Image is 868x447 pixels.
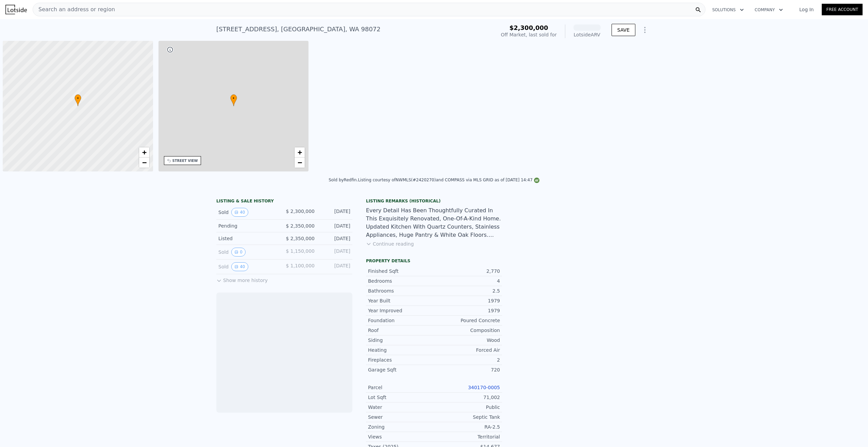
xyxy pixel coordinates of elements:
div: 1979 [434,307,500,314]
a: Zoom in [139,147,149,158]
div: [DATE] [320,222,350,229]
div: Garage Sqft [368,366,434,373]
div: 720 [434,366,500,373]
span: $2,300,000 [510,24,548,31]
span: $ 2,350,000 [286,236,315,241]
span: $ 2,350,000 [286,223,315,229]
div: STREET VIEW [172,158,198,163]
div: Year Improved [368,307,434,314]
div: Lot Sqft [368,394,434,401]
div: Zoning [368,424,434,430]
span: − [298,158,302,167]
div: Sewer [368,414,434,420]
div: Fireplaces [368,357,434,363]
div: Territorial [434,433,500,440]
div: 1979 [434,297,500,304]
a: Zoom out [295,158,305,168]
span: + [298,148,302,156]
div: Pending [218,222,279,229]
a: Zoom out [139,158,149,168]
a: Zoom in [295,147,305,158]
div: Parcel [368,384,434,391]
div: Property details [366,258,502,264]
div: Siding [368,337,434,344]
div: Wood [434,337,500,344]
div: Listing Remarks (Historical) [366,198,502,204]
div: Heating [368,347,434,353]
div: [DATE] [320,248,350,256]
img: NWMLS Logo [534,178,539,183]
span: $ 1,100,000 [286,263,315,268]
div: 71,002 [434,394,500,401]
div: 2 [434,357,500,363]
div: [STREET_ADDRESS] , [GEOGRAPHIC_DATA] , WA 98072 [216,24,381,34]
div: [DATE] [320,208,350,217]
div: Sold [218,262,279,271]
div: Year Built [368,297,434,304]
div: Off Market, last sold for [501,31,557,38]
div: [DATE] [320,262,350,271]
div: Bedrooms [368,278,434,284]
a: Log In [791,6,822,13]
div: Sold [218,248,279,256]
div: Listed [218,235,279,242]
div: Lotside ARV [573,31,601,38]
div: Bathrooms [368,287,434,294]
div: Finished Sqft [368,268,434,275]
div: Septic Tank [434,414,500,420]
div: Sold by Redfin . [329,178,358,182]
div: [DATE] [320,235,350,242]
img: Lotside [5,5,27,14]
button: View historical data [231,262,248,271]
div: Listing courtesy of NWMLS (#2420270) and COMPASS via MLS GRID as of [DATE] 14:47 [358,178,539,182]
div: Water [368,404,434,411]
span: $ 2,300,000 [286,209,315,214]
div: Every Detail Has Been Thoughtfully Curated In This Exquisitely Renovated, One-Of-A-Kind Home. Upd... [366,206,502,239]
div: RA-2.5 [434,424,500,430]
div: Poured Concrete [434,317,500,324]
button: Show more history [216,274,268,284]
div: 4 [434,278,500,284]
button: Solutions [707,4,749,16]
span: + [142,148,146,156]
button: View historical data [231,208,248,217]
span: • [230,95,237,101]
span: $ 1,150,000 [286,248,315,254]
div: 2,770 [434,268,500,275]
div: Roof [368,327,434,334]
span: • [74,95,81,101]
div: • [230,94,237,106]
button: Show Options [638,23,652,37]
div: Forced Air [434,347,500,353]
button: SAVE [612,24,635,36]
div: Foundation [368,317,434,324]
img: Lotside [573,408,595,430]
button: Continue reading [366,241,414,247]
div: LISTING & SALE HISTORY [216,198,352,205]
div: Public [434,404,500,411]
button: View historical data [231,248,246,256]
span: Search an address or region [33,5,115,14]
div: Composition [434,327,500,334]
a: Free Account [822,4,863,15]
button: Company [749,4,788,16]
span: − [142,158,146,167]
div: Views [368,433,434,440]
div: 2.5 [434,287,500,294]
div: Sold [218,208,279,217]
div: • [74,94,81,106]
a: 340170-0005 [468,385,500,390]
